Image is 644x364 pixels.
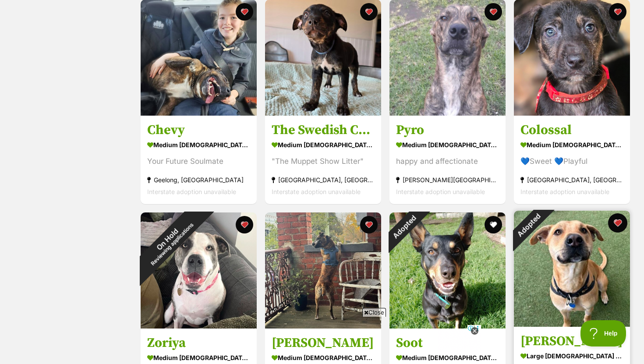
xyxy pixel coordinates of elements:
[141,322,257,330] a: On HoldReviewing applications
[147,351,250,364] div: medium [DEMOGRAPHIC_DATA] Dog
[502,199,555,251] div: Adopted
[272,122,375,138] h3: The Swedish Chef
[396,188,485,195] span: Interstate adoption unavailable
[520,155,623,167] div: 💙Sweet 💙Playful
[147,174,250,186] div: Geelong, [GEOGRAPHIC_DATA]
[147,335,250,351] h3: Zoriya
[163,320,481,360] iframe: Advertisement
[147,138,250,151] div: medium [DEMOGRAPHIC_DATA] Dog
[265,212,381,329] img: Gilligan
[520,350,623,362] div: large [DEMOGRAPHIC_DATA] Dog
[272,155,375,167] div: "The Muppet Show Litter"
[520,333,623,350] h3: [PERSON_NAME]
[396,174,499,186] div: [PERSON_NAME][GEOGRAPHIC_DATA], [GEOGRAPHIC_DATA]
[360,3,378,21] button: favourite
[272,174,375,186] div: [GEOGRAPHIC_DATA], [GEOGRAPHIC_DATA]
[272,138,375,151] div: medium [DEMOGRAPHIC_DATA] Dog
[121,193,218,290] div: On Hold
[389,212,506,329] img: Soot
[608,213,627,233] button: favourite
[272,188,361,195] span: Interstate adoption unavailable
[378,201,430,253] div: Adopted
[580,320,626,346] iframe: Help Scout Beacon - Open
[265,115,381,204] a: The Swedish Chef medium [DEMOGRAPHIC_DATA] Dog "The Muppet Show Litter" [GEOGRAPHIC_DATA], [GEOGR...
[389,115,506,204] a: Pyro medium [DEMOGRAPHIC_DATA] Dog happy and affectionate [PERSON_NAME][GEOGRAPHIC_DATA], [GEOGRA...
[236,3,253,21] button: favourite
[396,122,499,138] h3: Pyro
[150,222,195,267] span: Reviewing applications
[360,216,378,233] button: favourite
[141,115,257,204] a: Chevy medium [DEMOGRAPHIC_DATA] Dog Your Future Soulmate Geelong, [GEOGRAPHIC_DATA] Interstate ad...
[520,174,623,186] div: [GEOGRAPHIC_DATA], [GEOGRAPHIC_DATA]
[396,155,499,167] div: happy and affectionate
[520,138,623,151] div: medium [DEMOGRAPHIC_DATA] Dog
[609,3,626,21] button: favourite
[485,3,502,21] button: favourite
[362,308,386,317] span: Close
[236,216,253,233] button: favourite
[147,188,236,195] span: Interstate adoption unavailable
[514,320,630,329] a: Adopted
[396,138,499,151] div: medium [DEMOGRAPHIC_DATA] Dog
[520,188,609,195] span: Interstate adoption unavailable
[147,155,250,167] div: Your Future Soulmate
[520,122,623,138] h3: Colossal
[514,115,630,204] a: Colossal medium [DEMOGRAPHIC_DATA] Dog 💙Sweet 💙Playful [GEOGRAPHIC_DATA], [GEOGRAPHIC_DATA] Inter...
[141,212,257,329] img: Zoriya
[514,211,630,327] img: Dave
[147,122,250,138] h3: Chevy
[485,216,502,233] button: favourite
